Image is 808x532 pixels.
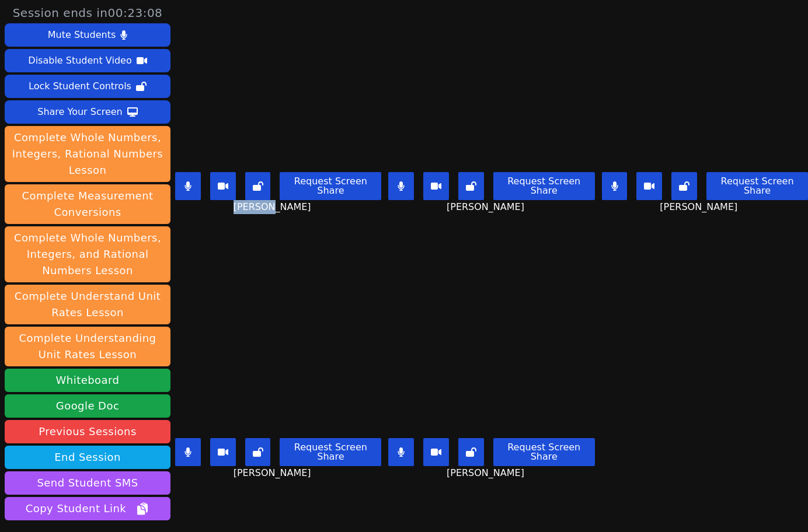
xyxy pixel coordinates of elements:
[493,438,595,466] button: Request Screen Share
[280,172,381,200] button: Request Screen Share
[447,466,527,480] span: [PERSON_NAME]
[5,446,170,469] button: End Session
[5,327,170,366] button: Complete Understanding Unit Rates Lesson
[29,77,131,96] div: Lock Student Controls
[28,51,131,70] div: Disable Student Video
[5,75,170,98] button: Lock Student Controls
[26,501,149,517] span: Copy Student Link
[37,103,123,121] div: Share Your Screen
[660,200,740,214] span: [PERSON_NAME]
[5,49,170,72] button: Disable Student Video
[5,420,170,443] a: Previous Sessions
[5,285,170,324] button: Complete Understand Unit Rates Lesson
[5,100,170,124] button: Share Your Screen
[447,200,527,214] span: [PERSON_NAME]
[706,172,808,200] button: Request Screen Share
[234,200,314,214] span: [PERSON_NAME]
[234,466,314,480] span: [PERSON_NAME]
[5,23,170,47] button: Mute Students
[5,369,170,392] button: Whiteboard
[5,126,170,182] button: Complete Whole Numbers, Integers, Rational Numbers Lesson
[5,471,170,495] button: Send Student SMS
[5,226,170,282] button: Complete Whole Numbers, Integers, and Rational Numbers Lesson
[5,497,170,520] button: Copy Student Link
[5,394,170,418] a: Google Doc
[280,438,381,466] button: Request Screen Share
[13,5,163,21] span: Session ends in
[5,184,170,224] button: Complete Measurement Conversions
[108,6,163,20] time: 00:23:08
[48,26,116,44] div: Mute Students
[493,172,595,200] button: Request Screen Share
